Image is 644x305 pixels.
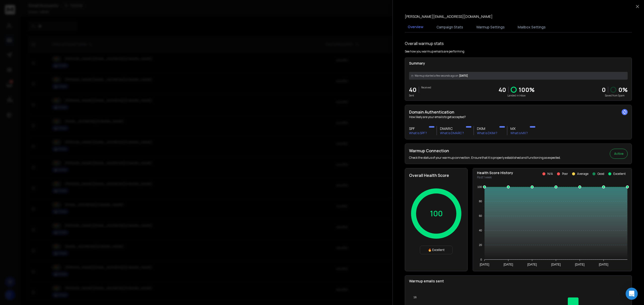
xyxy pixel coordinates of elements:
tspan: 16 [414,296,417,299]
h2: Warmup Connection [409,148,561,154]
p: What is DKIM ? [477,131,497,135]
p: 100 % [519,86,535,94]
tspan: [DATE] [480,263,489,266]
tspan: 100 [477,185,482,188]
button: Overview [405,21,426,33]
p: Check the status of your warmup connection. Ensure that it is properly established and functionin... [409,156,561,160]
h3: MX [510,126,528,131]
h2: Overall Health Score [409,172,463,178]
p: N/A [547,172,553,176]
tspan: 20 [479,243,482,246]
p: How likely are your emails to get accepted? [409,115,628,119]
button: Mailbox Settings [515,22,549,33]
p: Sent [409,94,417,97]
p: [PERSON_NAME][EMAIL_ADDRESS][DOMAIN_NAME] [405,14,493,19]
p: Received [421,86,431,89]
h3: SPF [409,126,427,131]
p: Past 1 week [477,175,513,179]
p: Landed in Inbox [499,94,535,97]
tspan: [DATE] [527,263,537,266]
tspan: [DATE] [599,263,608,266]
h1: Overall warmup stats [405,40,444,46]
tspan: 60 [479,214,482,217]
p: 0 % [618,86,628,94]
strong: 0 [602,85,606,94]
tspan: 0 [480,258,482,261]
p: Poor [562,172,568,176]
p: Warmup emails sent [409,279,628,284]
button: Active [610,149,628,159]
div: Open Intercom Messenger [626,288,638,300]
button: Warmup Settings [473,22,508,33]
button: Campaign Stats [433,22,466,33]
tspan: [DATE] [575,263,585,266]
p: What is DMARC ? [440,131,464,135]
div: [DATE] [409,72,628,80]
p: Average [577,172,588,176]
h2: Domain Authentication [409,109,628,115]
span: Warmup started a few seconds ago on [415,74,458,78]
p: 40 [499,86,506,94]
h3: DKIM [477,126,497,131]
tspan: [DATE] [504,263,513,266]
p: Good [597,172,604,176]
h3: DMARC [440,126,464,131]
p: Excellent [613,172,626,176]
p: What is MX ? [510,131,528,135]
tspan: 80 [479,200,482,203]
p: Saved from Spam [602,94,628,97]
tspan: 40 [479,229,482,232]
p: 100 [430,209,443,218]
p: See how you warmup emails are performing [405,49,464,54]
tspan: [DATE] [551,263,561,266]
p: What is SPF ? [409,131,427,135]
p: Summary [409,61,628,66]
p: 40 [409,86,417,94]
div: 🔥 Excellent [420,246,453,254]
p: Health Score History [477,170,513,175]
